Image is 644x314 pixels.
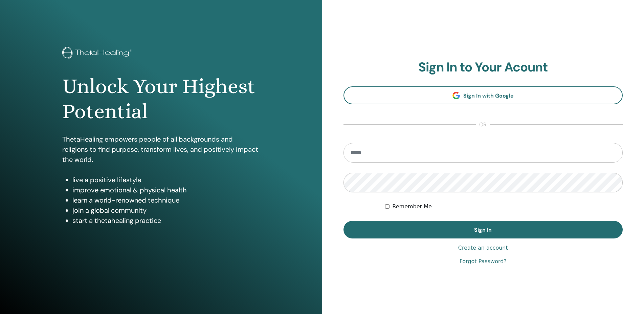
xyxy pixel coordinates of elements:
[458,244,508,252] a: Create an account
[460,257,507,266] a: Forgot Password?
[343,60,623,75] h2: Sign In to Your Acount
[392,203,432,211] label: Remember Me
[72,185,260,195] li: improve emotional & physical health
[463,92,514,99] span: Sign In with Google
[72,205,260,215] li: join a global community
[343,86,623,104] a: Sign In with Google
[476,121,490,129] span: or
[62,74,260,124] h1: Unlock Your Highest Potential
[343,221,623,238] button: Sign In
[72,215,260,226] li: start a thetahealing practice
[385,203,623,211] div: Keep me authenticated indefinitely or until I manually logout
[72,175,260,185] li: live a positive lifestyle
[62,134,260,165] p: ThetaHealing empowers people of all backgrounds and religions to find purpose, transform lives, a...
[474,226,492,233] span: Sign In
[72,195,260,205] li: learn a world-renowned technique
